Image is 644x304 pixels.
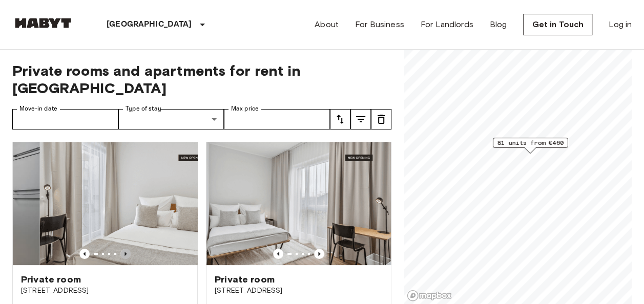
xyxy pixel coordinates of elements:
label: Type of stay [126,104,161,113]
button: tune [350,109,371,129]
div: Map marker [493,138,568,154]
span: Private room [215,273,275,286]
a: Log in [609,18,632,31]
a: Blog [490,18,507,31]
img: Habyt [12,18,74,28]
img: Marketing picture of unit DE-13-001-002-001 [206,142,391,265]
input: Choose date [12,109,118,129]
img: Marketing picture of unit DE-13-001-102-002 [40,142,224,265]
span: Private room [21,273,81,286]
button: tune [371,109,391,129]
button: Previous image [314,249,324,259]
label: Max price [231,104,259,113]
button: Previous image [273,249,283,259]
a: For Business [355,18,404,31]
span: 81 units from €460 [497,138,564,147]
a: Mapbox logo [407,290,452,301]
a: For Landlords [421,18,473,31]
button: Previous image [120,249,131,259]
a: Get in Touch [523,14,592,35]
span: [STREET_ADDRESS] [215,286,383,296]
span: Private rooms and apartments for rent in [GEOGRAPHIC_DATA] [12,62,391,97]
button: tune [330,109,350,129]
span: [STREET_ADDRESS] [21,286,189,296]
a: About [315,18,339,31]
button: Previous image [79,249,90,259]
label: Move-in date [19,104,57,113]
p: [GEOGRAPHIC_DATA] [107,18,192,31]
